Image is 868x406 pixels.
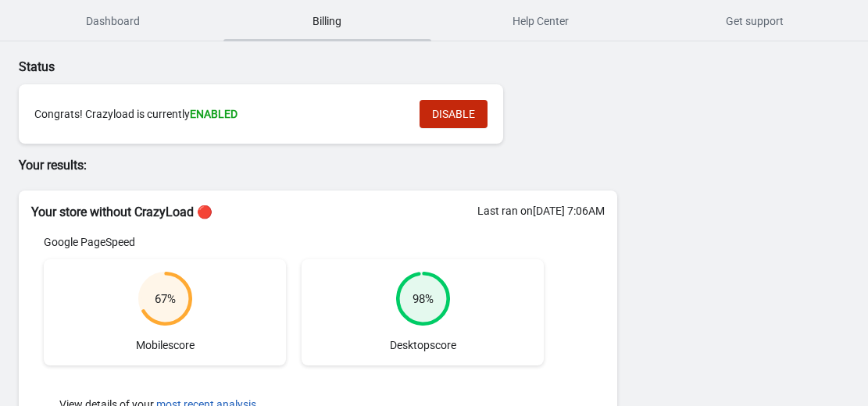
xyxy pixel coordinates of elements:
[477,203,605,219] div: Last ran on [DATE] 7:06AM
[19,58,617,77] p: Status
[31,203,605,222] h2: Your store without CrazyLoad 🔴
[19,156,617,175] p: Your results:
[438,7,645,35] span: Help Center
[190,108,238,120] span: ENABLED
[9,7,217,35] span: Dashboard
[420,100,488,128] button: DISABLE
[223,7,431,35] span: Billing
[6,1,220,41] button: Dashboard
[34,106,404,122] div: Congrats! Crazyload is currently
[155,291,176,307] div: 67 %
[302,259,544,365] div: Desktop score
[44,259,286,365] div: Mobile score
[413,291,434,307] div: 98 %
[432,108,475,120] span: DISABLE
[44,234,544,250] div: Google PageSpeed
[651,7,859,35] span: Get support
